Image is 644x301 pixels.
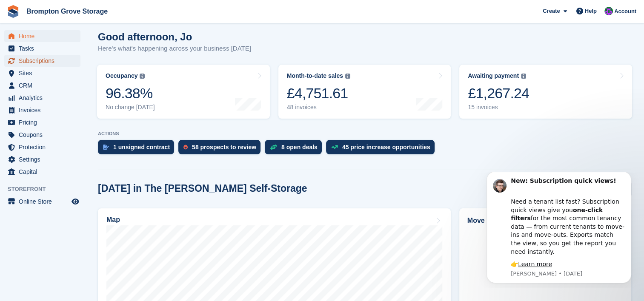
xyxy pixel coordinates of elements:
[19,92,70,104] span: Analytics
[98,44,251,54] p: Here's what's happening across your business [DATE]
[19,55,70,67] span: Subscriptions
[278,65,451,119] a: Month-to-date sales £4,751.61 48 invoices
[4,196,80,207] a: menu
[8,185,85,193] span: Storefront
[37,98,151,105] p: Message from Steven, sent 3w ago
[19,43,70,54] span: Tasks
[467,216,623,226] h2: Move ins / outs
[70,196,80,207] a: Preview store
[98,140,178,159] a: 1 unsigned contract
[468,85,529,102] div: £1,267.24
[140,74,145,79] img: icon-info-grey-7440780725fd019a000dd9b08b2336e03edf1995a4989e88bcd33f0948082b44.svg
[543,7,560,15] span: Create
[19,7,33,20] img: Profile image for Steven
[98,183,307,194] h2: [DATE] in The [PERSON_NAME] Self-Storage
[106,85,155,102] div: 96.38%
[178,140,265,159] a: 58 prospects to review
[4,166,80,178] a: menu
[4,129,80,141] a: menu
[459,65,632,119] a: Awaiting payment £1,267.24 15 invoices
[614,7,636,16] span: Account
[106,104,155,111] div: No change [DATE]
[270,144,277,150] img: deal-1b604bf984904fb50ccaf53a9ad4b4a5d6e5aea283cecdc64d6e3604feb123c2.svg
[19,141,70,153] span: Protection
[19,30,70,42] span: Home
[106,72,137,80] div: Occupancy
[19,104,70,116] span: Invoices
[4,67,80,79] a: menu
[44,88,78,95] a: Learn more
[19,116,70,128] span: Pricing
[19,166,70,178] span: Capital
[4,30,80,42] a: menu
[585,7,597,15] span: Help
[103,145,109,150] img: contract_signature_icon-13c848040528278c33f63329250d36e43548de30e8caae1d1a13099fd9432cc5.svg
[287,85,350,102] div: £4,751.61
[281,144,318,150] div: 8 open deals
[326,140,439,159] a: 45 price increase opportunities
[4,92,80,104] a: menu
[37,5,151,97] div: Message content
[183,145,188,150] img: prospect-51fa495bee0391a8d652442698ab0144808aea92771e9ea1ae160a38d050c398.svg
[19,67,70,79] span: Sites
[98,31,251,43] h1: Good afternoon, Jo
[97,65,270,119] a: Occupancy 96.38% No change [DATE]
[106,216,120,224] h2: Map
[37,17,151,84] div: Need a tenant list fast? Subscription quick views give you for the most common tenancy data — fro...
[474,172,644,288] iframe: Intercom notifications message
[23,4,111,18] a: Brompton Grove Storage
[19,196,70,207] span: Online Store
[4,153,80,165] a: menu
[265,140,326,159] a: 8 open deals
[4,80,80,91] a: menu
[4,141,80,153] a: menu
[342,144,430,150] div: 45 price increase opportunities
[468,104,529,111] div: 15 invoices
[4,104,80,116] a: menu
[287,104,350,111] div: 48 invoices
[37,88,151,97] div: 👉
[4,55,80,67] a: menu
[19,129,70,141] span: Coupons
[331,145,338,149] img: price_increase_opportunities-93ffe204e8149a01c8c9dc8f82e8f89637d9d84a8eef4429ea346261dce0b2c0.svg
[4,116,80,128] a: menu
[287,72,343,80] div: Month-to-date sales
[521,74,526,79] img: icon-info-grey-7440780725fd019a000dd9b08b2336e03edf1995a4989e88bcd33f0948082b44.svg
[345,74,350,79] img: icon-info-grey-7440780725fd019a000dd9b08b2336e03edf1995a4989e88bcd33f0948082b44.svg
[113,144,170,150] div: 1 unsigned contract
[98,131,631,136] p: ACTIONS
[19,153,70,165] span: Settings
[37,5,142,12] b: New: Subscription quick views!
[7,5,20,18] img: stora-icon-8386f47178a22dfd0bd8f6a31ec36ba5ce8667c1dd55bd0f319d3a0aa187defe.svg
[604,7,613,15] img: Jo Brock
[4,43,80,54] a: menu
[468,72,519,80] div: Awaiting payment
[19,80,70,91] span: CRM
[192,144,256,150] div: 58 prospects to review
